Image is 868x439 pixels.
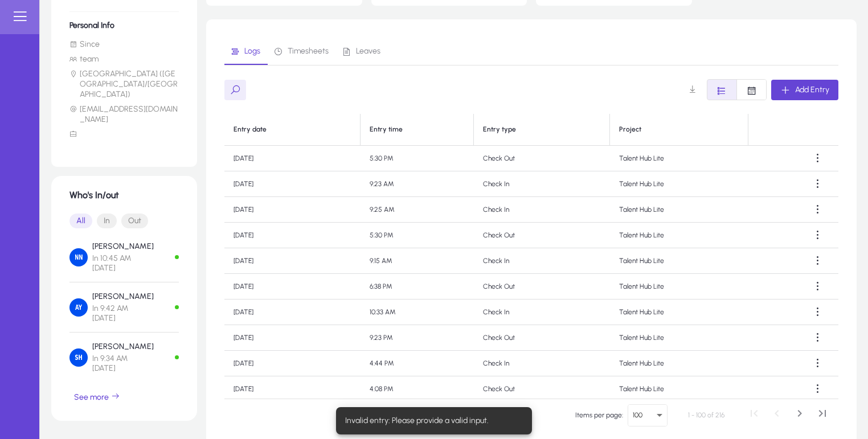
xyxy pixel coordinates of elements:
span: Timesheets [288,47,329,55]
h1: Who's In/out [69,190,179,200]
span: All [69,214,92,228]
li: team [69,54,179,64]
td: Check Out [474,146,610,171]
span: In [97,214,117,228]
td: [DATE] [224,197,361,223]
td: Check In [474,248,610,274]
div: Invalid entry: Please provide a valid input. [336,407,527,434]
button: Next page [788,404,811,426]
td: [DATE] [224,376,361,402]
td: Check In [474,197,610,223]
td: [DATE] [224,171,361,197]
h6: Personal Info [69,20,179,30]
td: Talent Hub Lite [610,351,748,376]
li: [GEOGRAPHIC_DATA] ([GEOGRAPHIC_DATA]/[GEOGRAPHIC_DATA]) [69,69,179,100]
td: Talent Hub Lite [610,325,748,351]
span: Add Entry [795,85,829,95]
td: Check Out [474,376,610,402]
p: [PERSON_NAME] [92,241,154,251]
span: In 9:34 AM [DATE] [92,354,154,373]
li: [EMAIL_ADDRESS][DOMAIN_NAME] [69,104,179,125]
div: Entry date [234,125,267,134]
td: [DATE] [224,146,361,171]
li: Since [69,39,179,50]
td: Talent Hub Lite [610,248,748,274]
mat-button-toggle-group: Font Style [707,79,767,100]
span: See more [74,392,120,402]
td: [DATE] [224,274,361,299]
td: Talent Hub Lite [610,274,748,299]
td: Check Out [474,274,610,299]
td: Talent Hub Lite [610,197,748,223]
span: In 10:45 AM [DATE] [92,253,154,273]
span: In 9:42 AM [DATE] [92,303,154,323]
td: [DATE] [224,351,361,376]
button: Last page [811,404,834,426]
mat-button-toggle-group: Font Style [69,210,179,232]
img: Salma Hany [69,348,88,367]
img: Nehal Nehad [69,248,88,266]
td: Check Out [474,325,610,351]
td: Talent Hub Lite [610,171,748,197]
span: Logs [244,47,260,55]
div: Items per page: [575,409,623,421]
td: Check In [474,299,610,325]
td: [DATE] [224,299,361,325]
div: Project [619,125,641,134]
p: [PERSON_NAME] [92,292,154,301]
div: 1 - 100 of 216 [688,409,724,421]
td: Check Out [474,223,610,248]
td: [DATE] [224,248,361,274]
td: Talent Hub Lite [610,146,748,171]
td: 4:08 PM [361,376,474,402]
td: [DATE] [224,325,361,351]
mat-paginator: Select page [224,399,838,431]
span: 100 [633,411,642,419]
td: Check In [474,351,610,376]
img: Amira Yousef [69,298,88,317]
td: Talent Hub Lite [610,223,748,248]
span: Out [121,214,148,228]
td: Talent Hub Lite [610,376,748,402]
td: Check In [474,171,610,197]
td: [DATE] [224,223,361,248]
span: Leaves [356,47,380,55]
td: Talent Hub Lite [610,299,748,325]
p: [PERSON_NAME] [92,342,154,351]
